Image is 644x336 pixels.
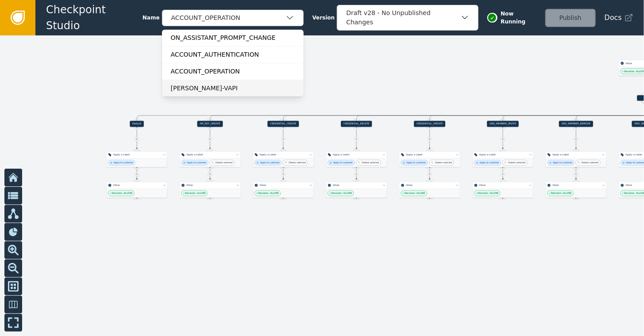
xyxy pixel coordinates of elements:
div: ACCOUNT_OPERATION [171,67,295,76]
button: Draft v28 - No Unpublished Changes [337,5,478,31]
div: Allow [552,184,600,187]
div: CREDENTIAL_UPDATE [414,121,445,127]
span: Decision: ALLOW [551,191,572,195]
div: Allow [479,184,527,187]
div: Apply to customer [333,161,353,164]
div: Apply a Label [333,153,380,157]
span: Decision: ALLOW [405,191,425,195]
div: Apply a Label [479,153,527,157]
div: Allow [333,184,380,187]
div: CREDENTIAL_DELETE [341,121,372,127]
span: Decision: ALLOW [332,191,352,195]
div: Allow [406,184,453,187]
div: Apply a Label [406,153,453,157]
div: Apply to customer [187,161,206,164]
div: ORG_MEMBER_INVITE [487,121,519,127]
div: ACCOUNT_AUTHENTICATION [171,50,295,59]
span: Decision: ALLOW [185,191,206,195]
div: Apply to customer [480,161,499,164]
div: ACCOUNT_OPERATION [162,30,304,97]
div: Apply a Label [113,153,161,157]
div: ACCOUNT_OPERATION [171,13,285,23]
div: 2 labels selected [362,161,379,164]
div: 2 labels selected [215,161,232,164]
div: Apply to customer [406,161,426,164]
span: Decision: ALLOW [112,191,132,195]
div: ORG_MEMBER_REMOVE [559,121,593,127]
div: API_KEY_UPDATE [197,121,223,127]
div: Allow [113,184,161,187]
div: Default [130,121,144,127]
div: Draft v28 - No Unpublished Changes [346,8,460,27]
button: ACCOUNT_OPERATION [162,10,304,26]
span: Version [312,14,335,22]
div: 2 labels selected [435,161,452,164]
div: Apply to customer [260,161,280,164]
div: Apply to customer [553,161,572,164]
div: Apply a Label [260,153,307,157]
span: Docs [605,12,622,23]
span: Checkpoint Studio [46,2,143,34]
div: Allow [260,184,307,187]
span: Name [143,14,160,22]
div: 2 labels selected [582,161,599,164]
div: Apply to customer [114,161,133,164]
div: CREDENTIAL_CREATE [268,121,299,127]
span: Decision: ALLOW [258,191,279,195]
a: Docs [605,12,633,23]
div: Apply a Label [552,153,600,157]
div: Allow [186,184,234,187]
span: Decision: ALLOW [478,191,498,195]
div: 2 labels selected [289,161,306,164]
span: Now Running [501,10,539,26]
div: ON_ASSISTANT_PROMPT_CHANGE [171,33,295,42]
div: 2 labels selected [508,161,525,164]
div: Apply a Label [186,153,234,157]
div: [PERSON_NAME]-VAPI [171,84,295,93]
